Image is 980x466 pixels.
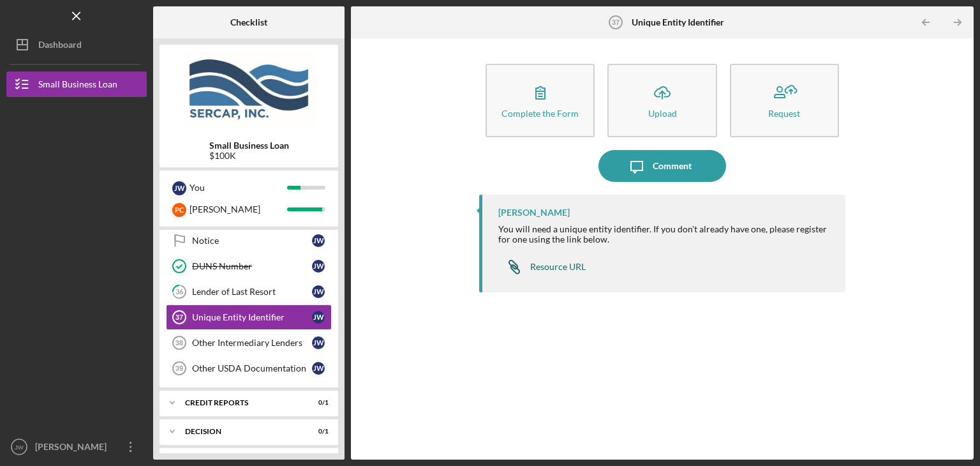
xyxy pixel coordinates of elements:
[498,224,833,244] div: You will need a unique entity identifier. If you don't already have one, please register for one ...
[498,254,586,280] a: Resource URL
[192,312,312,322] div: Unique Entity Identifier
[185,399,297,407] div: credit reports
[209,151,289,161] div: $100K
[175,365,183,372] tspan: 39
[192,287,312,297] div: Lender of Last Resort
[166,279,332,304] a: 36Lender of Last ResortJW
[607,64,716,137] button: Upload
[166,253,332,279] a: DUNS NumberJW
[166,356,332,381] a: 39Other USDA DocumentationJW
[312,311,325,324] div: J W
[166,228,332,253] a: NoticeJW
[648,109,677,118] div: Upload
[486,64,595,137] button: Complete the Form
[175,313,183,321] tspan: 37
[598,150,726,182] button: Comment
[612,19,620,26] tspan: 37
[768,109,800,118] div: Request
[306,428,329,435] div: 0 / 1
[192,261,312,271] div: DUNS Number
[185,428,297,435] div: Decision
[312,234,325,247] div: J W
[312,260,325,273] div: J W
[189,199,287,220] div: [PERSON_NAME]
[38,71,117,100] div: Small Business Loan
[498,207,570,218] div: [PERSON_NAME]
[6,32,147,57] button: Dashboard
[6,434,147,460] button: JW[PERSON_NAME]
[172,203,186,217] div: P C
[632,17,724,27] b: Unique Entity Identifier
[192,236,312,246] div: Notice
[312,285,325,298] div: J W
[189,177,287,199] div: You
[166,304,332,330] a: 37Unique Entity IdentifierJW
[730,64,839,137] button: Request
[230,17,267,27] b: Checklist
[192,338,312,348] div: Other Intermediary Lenders
[175,288,184,296] tspan: 36
[312,362,325,375] div: J W
[32,434,115,463] div: [PERSON_NAME]
[653,150,692,182] div: Comment
[192,363,312,373] div: Other USDA Documentation
[175,339,183,347] tspan: 38
[172,181,186,195] div: J W
[306,399,329,407] div: 0 / 1
[38,32,82,61] div: Dashboard
[15,444,24,451] text: JW
[160,51,338,128] img: Product logo
[209,140,289,151] b: Small Business Loan
[501,109,579,118] div: Complete the Form
[312,336,325,349] div: J W
[6,71,147,97] button: Small Business Loan
[166,330,332,356] a: 38Other Intermediary LendersJW
[530,262,586,272] div: Resource URL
